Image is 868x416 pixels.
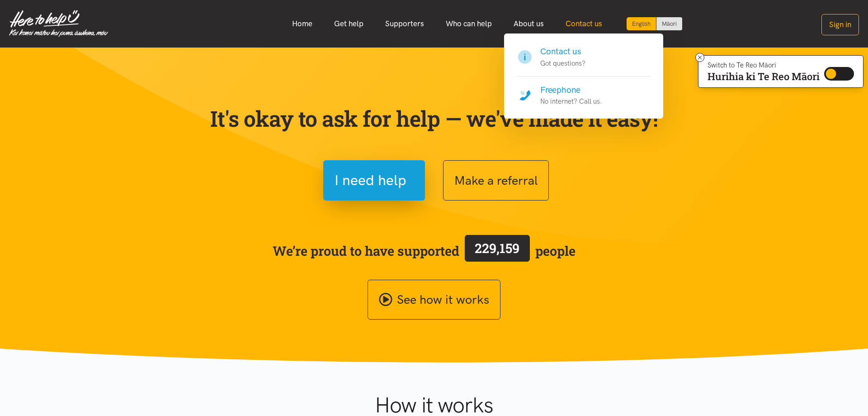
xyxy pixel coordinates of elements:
[323,14,374,33] a: Get help
[627,17,656,30] div: Current language
[517,45,651,77] a: Contact us Got questions?
[368,280,500,320] a: See how it works
[708,62,820,68] p: Switch to Te Reo Māori
[475,239,519,257] span: 229,159
[435,14,503,33] a: Who can help
[323,160,425,201] button: I need help
[540,45,585,58] h4: Contact us
[708,72,820,81] p: Hurihia ki Te Reo Māori
[821,14,859,35] button: Sign in
[555,14,613,33] a: Contact us
[273,233,576,268] span: We’re proud to have supported people
[656,17,682,30] a: Switch to Te Reo Māori
[374,14,435,33] a: Supporters
[627,17,683,30] div: Language toggle
[335,169,406,192] span: I need help
[540,58,585,69] p: Got questions?
[208,105,660,132] p: It's okay to ask for help — we've made it easy!
[504,33,663,119] div: Contact us
[517,77,651,107] a: Freephone No internet? Call us.
[443,160,549,201] button: Make a referral
[9,10,108,37] img: Home
[459,233,535,268] a: 229,159
[540,84,602,96] h4: Freephone
[503,14,555,33] a: About us
[281,14,323,33] a: Home
[540,96,602,107] p: No internet? Call us.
